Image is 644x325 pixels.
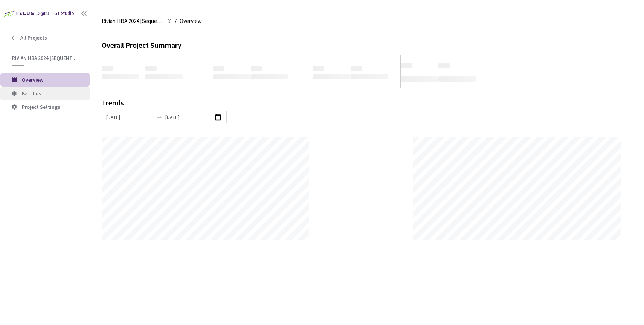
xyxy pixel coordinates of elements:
[20,35,47,41] span: All Projects
[438,63,450,68] span: ‌
[175,17,177,26] li: /
[251,66,262,71] span: ‌
[22,76,43,83] span: Overview
[102,99,622,111] div: Trends
[156,114,162,120] span: swap-right
[22,90,41,97] span: Batches
[145,66,157,71] span: ‌
[156,114,162,120] span: to
[313,74,351,79] span: ‌
[102,17,163,26] span: Rivian HBA 2024 [Sequential]
[213,74,251,79] span: ‌
[351,66,362,71] span: ‌
[251,74,288,79] span: ‌
[102,66,113,71] span: ‌
[145,74,183,79] span: ‌
[12,55,79,61] span: Rivian HBA 2024 [Sequential]
[106,113,153,121] input: Start date
[401,76,438,82] span: ‌
[54,10,74,17] div: GT Studio
[351,74,388,79] span: ‌
[165,113,212,121] input: End date
[213,66,224,71] span: ‌
[102,39,633,51] div: Overall Project Summary
[22,104,60,110] span: Project Settings
[180,17,202,26] span: Overview
[313,66,324,71] span: ‌
[401,63,412,68] span: ‌
[102,74,139,79] span: ‌
[438,76,476,82] span: ‌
